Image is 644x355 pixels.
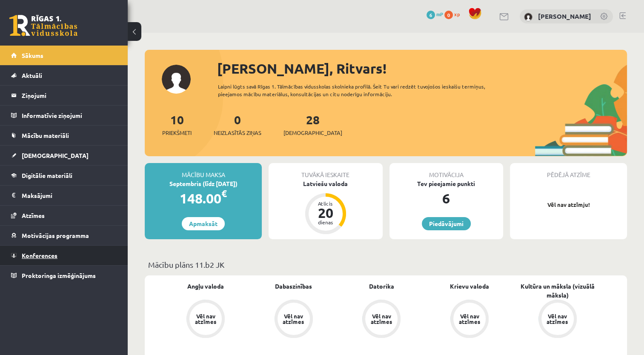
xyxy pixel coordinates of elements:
a: Datorika [369,282,394,291]
a: Maksājumi [11,186,117,205]
a: Krievu valoda [450,282,489,291]
a: Kultūra un māksla (vizuālā māksla) [513,282,601,300]
a: Apmaksāt [182,217,225,230]
a: Mācību materiāli [11,126,117,145]
a: Sākums [11,46,117,65]
div: Pēdējā atzīme [510,163,627,179]
div: Tuvākā ieskaite [269,163,382,179]
span: Motivācijas programma [22,232,89,239]
legend: Maksājumi [22,186,117,205]
a: Proktoringa izmēģinājums [11,266,117,285]
a: Motivācijas programma [11,226,117,245]
a: 0 xp [444,11,464,17]
div: Vēl nav atzīmes [194,313,218,324]
a: [DEMOGRAPHIC_DATA] [11,146,117,165]
a: Dabaszinības [275,282,312,291]
span: [DEMOGRAPHIC_DATA] [22,152,89,159]
a: Konferences [11,246,117,265]
div: Atlicis [313,201,338,206]
a: 10Priekšmeti [162,112,192,137]
a: Ziņojumi [11,86,117,105]
div: Laipni lūgts savā Rīgas 1. Tālmācības vidusskolas skolnieka profilā. Šeit Tu vari redzēt tuvojošo... [218,83,507,98]
div: Motivācija [389,163,503,179]
span: Sākums [22,52,43,59]
a: [PERSON_NAME] [538,12,591,20]
legend: Informatīvie ziņojumi [22,106,117,125]
div: Vēl nav atzīmes [369,313,393,324]
p: Vēl nav atzīmju! [514,200,623,209]
span: mP [436,11,443,17]
span: Neizlasītās ziņas [214,129,261,137]
a: Vēl nav atzīmes [250,300,338,340]
legend: Ziņojumi [22,86,117,105]
a: Atzīmes [11,206,117,225]
div: [PERSON_NAME], Ritvars! [217,58,627,79]
p: Mācību plāns 11.b2 JK [148,259,624,270]
div: 148.00 [145,188,262,209]
a: Vēl nav atzīmes [162,300,250,340]
div: Latviešu valoda [269,179,382,188]
a: Vēl nav atzīmes [338,300,426,340]
a: Digitālie materiāli [11,166,117,185]
div: Mācību maksa [145,163,262,179]
a: Aktuāli [11,66,117,85]
div: 20 [313,206,338,220]
span: Proktoringa izmēģinājums [22,272,96,279]
div: dienas [313,220,338,225]
a: 28[DEMOGRAPHIC_DATA] [283,112,342,137]
span: 6 [426,11,435,19]
span: Konferences [22,252,57,259]
a: Rīgas 1. Tālmācības vidusskola [9,15,77,36]
a: Vēl nav atzīmes [426,300,514,340]
a: 6 mP [426,11,443,17]
img: Ritvars Kleins [524,13,532,21]
span: Atzīmes [22,212,45,219]
a: Piedāvājumi [422,217,471,230]
span: Aktuāli [22,72,42,79]
span: Mācību materiāli [22,132,69,139]
div: Vēl nav atzīmes [458,313,481,324]
a: Vēl nav atzīmes [513,300,601,340]
a: Informatīvie ziņojumi [11,106,117,125]
a: Angļu valoda [187,282,224,291]
div: 6 [389,188,503,209]
span: xp [454,11,460,17]
span: Priekšmeti [162,129,192,137]
div: Septembris (līdz [DATE]) [145,179,262,188]
a: 0Neizlasītās ziņas [214,112,261,137]
div: Vēl nav atzīmes [546,313,570,324]
span: 0 [444,11,453,19]
span: [DEMOGRAPHIC_DATA] [283,129,342,137]
span: € [221,187,227,200]
a: Latviešu valoda Atlicis 20 dienas [269,179,382,235]
span: Digitālie materiāli [22,172,72,179]
div: Vēl nav atzīmes [282,313,306,324]
div: Tev pieejamie punkti [389,179,503,188]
